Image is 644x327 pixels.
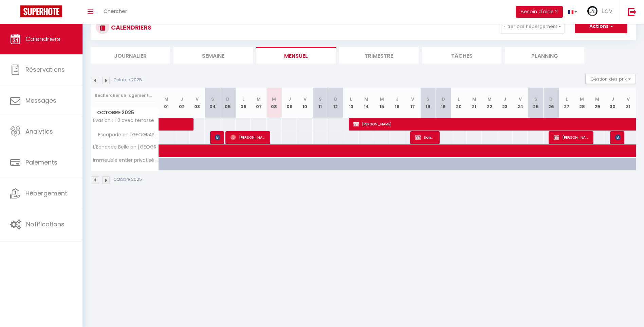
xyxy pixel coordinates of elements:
[472,96,476,102] abbr: M
[420,88,436,118] th: 18
[215,131,220,144] span: [PERSON_NAME]
[189,88,205,118] th: 03
[164,96,168,102] abbr: M
[334,96,337,102] abbr: D
[482,88,497,118] th: 22
[442,96,445,102] abbr: D
[26,220,65,228] span: Notifications
[590,88,605,118] th: 29
[114,77,142,83] p: Octobre 2025
[566,96,568,102] abbr: L
[272,96,276,102] abbr: M
[487,96,492,102] abbr: M
[92,158,160,163] span: Immeuble entier privatisé calme
[426,96,429,102] abbr: S
[180,96,183,102] abbr: J
[364,96,368,102] abbr: M
[516,6,563,18] button: Besoin d'aide ?
[25,65,65,74] span: Réservations
[574,88,589,118] th: 28
[389,88,405,118] th: 16
[513,88,528,118] th: 24
[554,131,589,144] span: [PERSON_NAME]
[91,108,159,118] span: Octobre 2025
[343,88,358,118] th: 13
[313,88,328,118] th: 11
[585,74,636,84] button: Gestion des prix
[25,127,53,136] span: Analytics
[497,88,513,118] th: 23
[196,96,199,102] abbr: V
[503,96,506,102] abbr: J
[25,158,57,167] span: Paiements
[236,88,251,118] th: 06
[595,96,599,102] abbr: M
[339,47,419,64] li: Trimestre
[544,88,559,118] th: 26
[20,5,62,17] img: Super Booking
[251,88,266,118] th: 07
[519,96,522,102] abbr: V
[575,20,627,33] button: Actions
[620,88,636,118] th: 31
[266,88,282,118] th: 08
[159,88,174,118] th: 01
[559,88,574,118] th: 27
[174,88,189,118] th: 02
[415,131,436,144] span: Sandrine DU ROURE
[380,96,384,102] abbr: M
[422,47,501,64] li: Tâches
[451,88,466,118] th: 20
[528,88,543,118] th: 25
[303,96,307,102] abbr: V
[611,96,614,102] abbr: J
[628,7,637,16] img: logout
[211,96,214,102] abbr: S
[282,88,297,118] th: 09
[173,47,253,64] li: Semaine
[602,6,612,15] span: Lav
[411,96,414,102] abbr: V
[25,96,56,105] span: Messages
[534,96,537,102] abbr: S
[436,88,451,118] th: 19
[25,35,60,43] span: Calendriers
[500,20,565,33] button: Filtrer par hébergement
[92,118,154,123] span: Evasion : T2 avec terrasse
[359,88,374,118] th: 14
[627,96,630,102] abbr: V
[226,96,229,102] abbr: D
[92,144,160,150] span: L'Echapée Belle en [GEOGRAPHIC_DATA]
[256,47,336,64] li: Mensuel
[297,88,312,118] th: 10
[505,47,584,64] li: Planning
[220,88,236,118] th: 05
[580,96,584,102] abbr: M
[405,88,420,118] th: 17
[549,96,553,102] abbr: D
[25,189,67,197] span: Hébergement
[319,96,322,102] abbr: S
[91,47,170,64] li: Journalier
[109,20,151,35] h3: CALENDRIERS
[242,96,244,102] abbr: L
[466,88,482,118] th: 21
[396,96,399,102] abbr: J
[257,96,261,102] abbr: M
[231,131,266,144] span: [PERSON_NAME]
[288,96,291,102] abbr: J
[587,6,597,16] img: ...
[205,88,220,118] th: 04
[374,88,389,118] th: 15
[350,96,352,102] abbr: L
[104,7,127,15] span: Chercher
[605,88,620,118] th: 30
[615,131,620,144] span: Forest [PERSON_NAME]
[92,131,160,139] span: Escapade en [GEOGRAPHIC_DATA]
[95,89,155,102] input: Rechercher un logement...
[458,96,460,102] abbr: L
[114,176,142,183] p: Octobre 2025
[328,88,343,118] th: 12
